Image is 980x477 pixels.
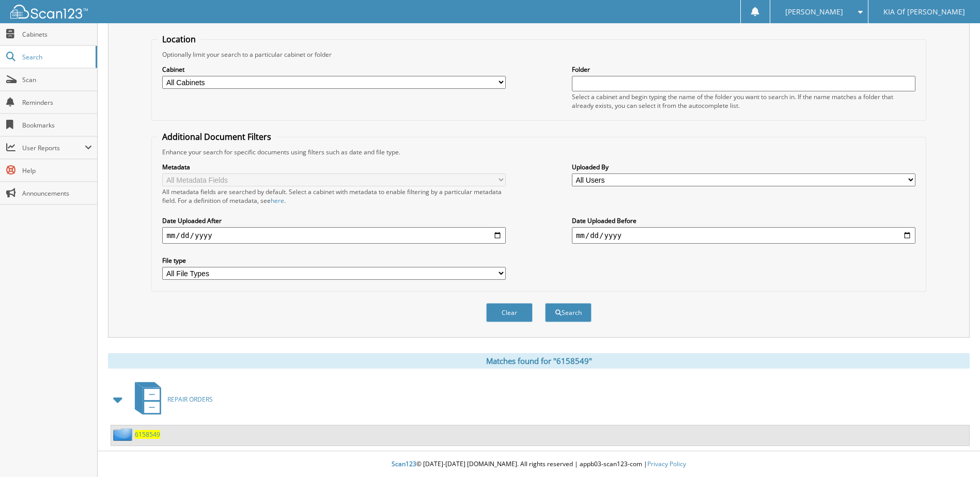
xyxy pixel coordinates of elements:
a: 6158549 [135,430,160,439]
a: REPAIR ORDERS [129,379,213,420]
a: Privacy Policy [647,459,686,468]
label: Date Uploaded Before [572,216,915,225]
span: REPAIR ORDERS [167,395,213,404]
div: All metadata fields are searched by default. Select a cabinet with metadata to enable filtering b... [162,187,506,205]
div: © [DATE]-[DATE] [DOMAIN_NAME]. All rights reserved | appb03-scan123-com | [98,452,980,477]
input: start [162,227,506,244]
span: User Reports [22,144,85,152]
button: Search [545,303,592,322]
span: Help [22,166,92,175]
span: Reminders [22,98,92,107]
div: Select a cabinet and begin typing the name of the folder you want to search in. If the name match... [572,92,915,110]
label: Uploaded By [572,163,915,171]
div: Matches found for "6158549" [108,353,970,369]
span: Search [22,53,90,61]
label: Date Uploaded After [162,216,506,225]
span: Scan [22,75,92,84]
label: Cabinet [162,65,506,74]
div: Optionally limit your search to a particular cabinet or folder [157,50,920,59]
label: Metadata [162,163,506,171]
span: [PERSON_NAME] [785,9,843,15]
label: Folder [572,65,915,74]
button: Clear [486,303,533,322]
legend: Additional Document Filters [157,131,276,142]
img: scan123-logo-white.svg [10,5,88,19]
label: File type [162,256,506,265]
div: Enhance your search for specific documents using filters such as date and file type. [157,148,920,156]
span: Bookmarks [22,121,92,130]
span: Announcements [22,189,92,198]
legend: Location [157,34,201,45]
span: Scan123 [392,459,416,468]
a: here [271,196,284,205]
img: folder2.png [113,428,135,441]
span: KIA Of [PERSON_NAME] [883,9,965,15]
input: end [572,227,915,244]
span: Cabinets [22,30,92,39]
